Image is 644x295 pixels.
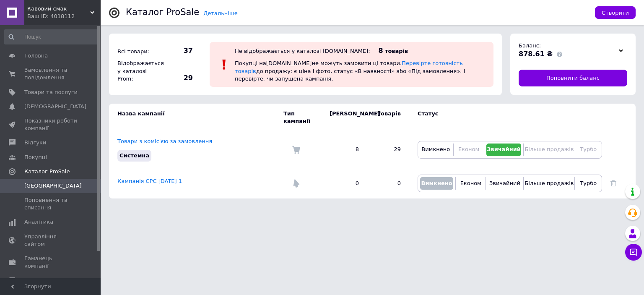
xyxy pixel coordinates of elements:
[488,177,521,190] button: Звичайний
[24,255,78,270] span: Гаманець компанії
[595,6,636,19] button: Створити
[486,144,522,156] button: Звичайний
[420,144,451,156] button: Вимкнено
[321,168,367,198] td: 0
[24,139,46,146] span: Відгуки
[203,10,238,16] a: Детальніше
[321,131,367,168] td: 8
[602,10,629,16] span: Створити
[24,103,86,110] span: [DEMOGRAPHIC_DATA]
[526,177,572,190] button: Більше продажів
[235,48,370,54] div: Не відображається у каталозі [DOMAIN_NAME]:
[379,47,383,55] span: 8
[489,180,520,186] span: Звичайний
[24,218,53,226] span: Аналітика
[519,50,553,58] span: 878.61 ₴
[109,104,283,131] td: Назва кампанії
[456,144,481,156] button: Економ
[235,60,465,81] span: Покупці на [DOMAIN_NAME] не можуть замовити ці товари. до продажу: є ціна і фото, статус «В наявн...
[460,180,481,186] span: Економ
[115,57,161,85] div: Відображається у каталозі Prom:
[292,146,300,154] img: Комісія за замовлення
[218,58,231,71] img: :exclamation:
[546,74,600,82] span: Поповнити баланс
[117,178,182,184] a: Кампанія CPC [DATE] 1
[519,42,541,49] span: Баланс:
[577,144,600,156] button: Турбо
[321,104,367,131] td: [PERSON_NAME]
[421,180,452,186] span: Вимкнено
[24,168,70,175] span: Каталог ProSale
[235,60,463,74] a: Перевірте готовність товарів
[164,73,193,83] span: 29
[421,146,450,152] span: Вимкнено
[24,182,82,190] span: [GEOGRAPHIC_DATA]
[24,196,78,211] span: Поповнення та списання
[27,5,90,13] span: Кавовий смак
[367,168,409,198] td: 0
[24,52,48,60] span: Головна
[458,146,479,152] span: Економ
[119,152,149,159] span: Системна
[24,154,47,161] span: Покупці
[525,146,574,152] span: Більше продажів
[24,277,46,284] span: Маркет
[420,177,453,190] button: Вимкнено
[525,180,574,186] span: Більше продажів
[24,66,78,81] span: Замовлення та повідомлення
[115,46,161,57] div: Всі товари:
[24,89,78,96] span: Товари та послуги
[24,233,78,248] span: Управління сайтом
[409,104,602,131] td: Статус
[283,104,321,131] td: Тип кампанії
[519,70,627,86] a: Поповнити баланс
[27,13,101,20] div: Ваш ID: 4018112
[164,46,193,55] span: 37
[526,144,572,156] button: Більше продажів
[577,177,600,190] button: Турбо
[385,48,408,54] span: товарів
[4,29,99,44] input: Пошук
[610,180,616,186] a: Видалити
[367,131,409,168] td: 29
[367,104,409,131] td: Товарів
[117,138,212,144] a: Товари з комісією за замовлення
[580,146,597,152] span: Турбо
[625,244,642,261] button: Чат з покупцем
[292,179,300,188] img: Комісія за перехід
[487,146,521,152] span: Звичайний
[126,8,199,17] div: Каталог ProSale
[580,180,597,186] span: Турбо
[458,177,483,190] button: Економ
[24,117,78,132] span: Показники роботи компанії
